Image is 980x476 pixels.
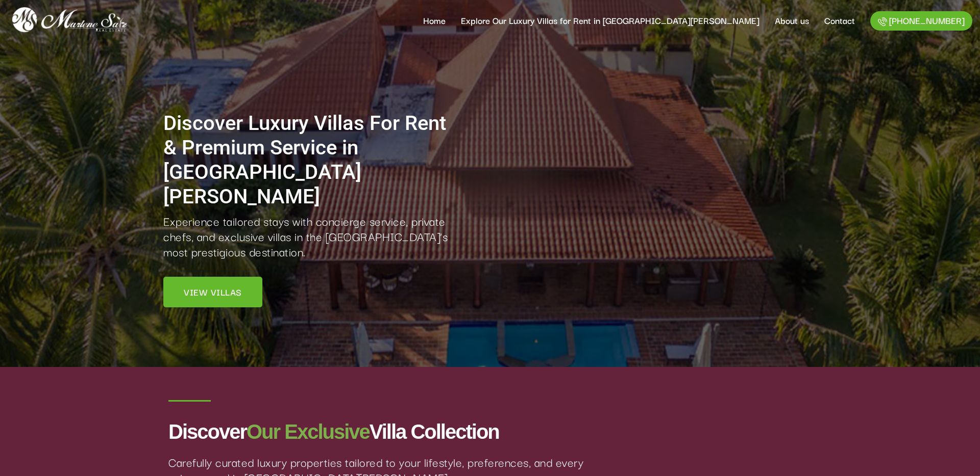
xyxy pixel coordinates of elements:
p: Experience tailored stays with concierge service, private chefs, and exclusive villas in the [GEO... [163,213,460,259]
a: View Villas [163,277,262,307]
img: logo [8,4,131,37]
h2: Discover Villa Collection [168,419,594,444]
h1: Discover Luxury Villas For Rent & Premium Service in [GEOGRAPHIC_DATA][PERSON_NAME] [163,111,460,209]
span: View Villas [184,287,242,297]
span: Our Exclusive [247,420,370,443]
a: [PHONE_NUMBER] [870,11,972,31]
